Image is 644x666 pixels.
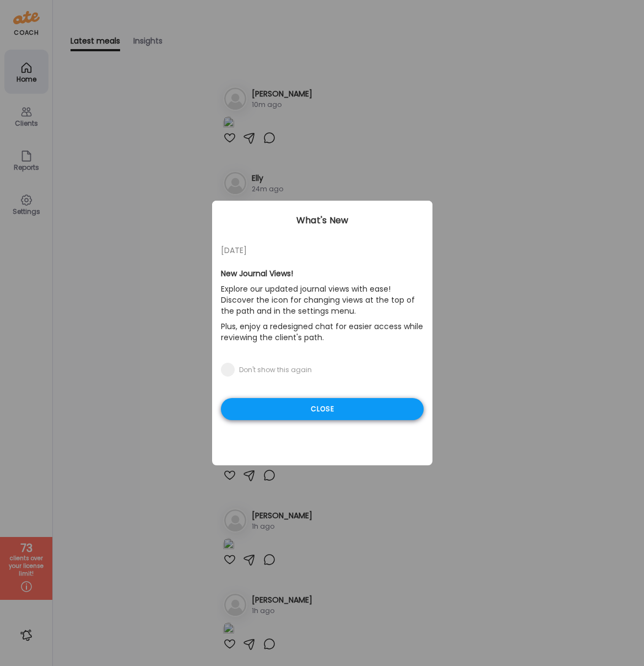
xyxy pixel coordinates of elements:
[221,398,424,420] div: Close
[239,366,312,374] div: Don't show this again
[221,268,293,279] b: New Journal Views!
[221,244,424,257] div: [DATE]
[212,214,432,227] div: What's New
[221,281,424,319] p: Explore our updated journal views with ease! Discover the icon for changing views at the top of t...
[221,319,424,345] p: Plus, enjoy a redesigned chat for easier access while reviewing the client's path.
